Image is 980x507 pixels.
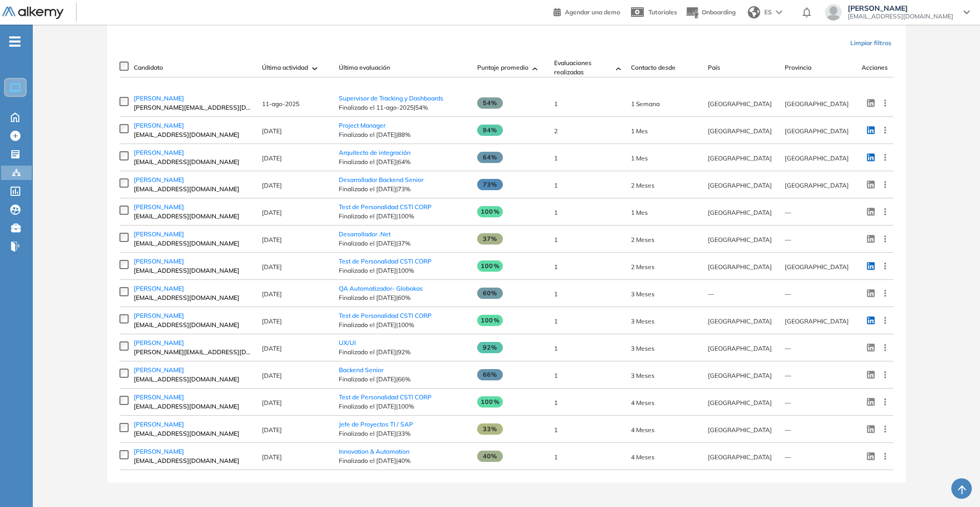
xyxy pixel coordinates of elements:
[708,63,720,72] span: País
[262,127,282,135] span: [DATE]
[708,317,772,325] span: [GEOGRAPHIC_DATA]
[134,312,184,319] span: [PERSON_NAME]
[339,429,467,438] span: Finalizado el [DATE] | 33%
[554,127,558,135] span: 2
[9,40,21,43] i: -
[477,369,503,380] span: 66%
[134,157,252,167] span: [EMAIL_ADDRESS][DOMAIN_NAME]
[785,181,849,189] span: [GEOGRAPHIC_DATA]
[134,348,252,357] span: [PERSON_NAME][EMAIL_ADDRESS][DOMAIN_NAME]
[339,157,467,167] span: Finalizado el [DATE] | 64%
[929,458,980,507] div: Widget de chat
[339,320,467,330] span: Finalizado el [DATE] | 100%
[631,372,655,379] span: 07-may-2025
[785,236,791,244] span: —
[708,290,714,298] span: —
[554,209,558,216] span: 1
[477,97,503,109] span: 54%
[262,236,282,244] span: [DATE]
[312,67,317,70] img: [missing "en.ARROW_ALT" translation]
[785,344,791,352] span: —
[262,399,282,407] span: [DATE]
[339,293,467,302] span: Finalizado el [DATE] | 60%
[848,12,953,21] span: [EMAIL_ADDRESS][DOMAIN_NAME]
[339,366,383,374] a: Backend Senior
[785,453,791,461] span: —
[339,339,356,347] a: UX/UI
[554,263,558,271] span: 1
[339,257,432,265] span: Test de Personalidad CSTI CORP
[339,94,443,102] a: Supervisor de Tracking y Dashboards
[477,315,503,326] span: 100%
[339,348,467,357] span: Finalizado el [DATE] | 92%
[134,284,252,293] a: [PERSON_NAME]
[339,402,467,411] span: Finalizado el [DATE] | 100%
[339,456,467,465] span: Finalizado el [DATE] | 40%
[631,63,676,72] span: Contacto desde
[339,312,432,319] span: Test de Personalidad CSTI CORP
[631,344,655,352] span: 13-may-2025
[134,185,252,194] span: [EMAIL_ADDRESS][DOMAIN_NAME]
[477,288,503,299] span: 60%
[339,375,467,384] span: Finalizado el [DATE] | 66%
[554,426,558,434] span: 1
[339,420,413,428] span: Jefe de Proyectos TI / SAP
[565,8,620,16] span: Agendar una demo
[477,125,503,136] span: 94%
[764,8,772,17] span: ES
[339,121,385,129] a: Project Manager
[339,130,467,139] span: Finalizado el [DATE] | 88%
[339,230,391,238] span: Desarrollador .Net
[134,420,252,429] a: [PERSON_NAME]
[631,426,655,434] span: 09-abr-2025
[708,127,772,135] span: [GEOGRAPHIC_DATA]
[134,366,184,374] span: [PERSON_NAME]
[477,179,503,190] span: 73%
[708,154,772,162] span: [GEOGRAPHIC_DATA]
[339,285,423,292] span: QA Automatizador- Globokas
[339,149,411,156] span: Arquitecto de integración
[262,453,282,461] span: [DATE]
[134,285,184,292] span: [PERSON_NAME]
[134,230,252,239] a: [PERSON_NAME]
[134,94,252,103] a: [PERSON_NAME]
[339,239,467,248] span: Finalizado el [DATE] | 37%
[134,148,252,157] a: [PERSON_NAME]
[708,426,772,434] span: [GEOGRAPHIC_DATA]
[702,8,736,16] span: Onboarding
[785,127,849,135] span: [GEOGRAPHIC_DATA]
[708,344,772,352] span: [GEOGRAPHIC_DATA]
[477,152,503,163] span: 64%
[339,63,390,72] span: Última evaluación
[708,399,772,407] span: [GEOGRAPHIC_DATA]
[554,317,558,325] span: 1
[262,317,282,325] span: [DATE]
[134,266,252,275] span: [EMAIL_ADDRESS][DOMAIN_NAME]
[477,396,503,408] span: 100%
[708,236,772,244] span: [GEOGRAPHIC_DATA]
[262,154,282,162] span: [DATE]
[554,399,558,407] span: 1
[339,448,410,455] a: Innovation & Automation
[134,393,252,402] a: [PERSON_NAME]
[134,103,252,112] span: [PERSON_NAME][EMAIL_ADDRESS][DOMAIN_NAME]
[785,263,849,271] span: [GEOGRAPHIC_DATA]
[134,375,252,384] span: [EMAIL_ADDRESS][DOMAIN_NAME]
[708,263,772,271] span: [GEOGRAPHIC_DATA]
[862,63,888,72] span: Acciones
[134,121,184,129] span: [PERSON_NAME]
[339,393,432,401] a: Test de Personalidad CSTI CORP
[134,366,252,375] a: [PERSON_NAME]
[785,399,791,407] span: —
[262,263,282,271] span: [DATE]
[134,311,252,320] a: [PERSON_NAME]
[554,58,611,77] span: Evaluaciones realizadas
[848,4,953,12] span: [PERSON_NAME]
[708,372,772,379] span: [GEOGRAPHIC_DATA]
[134,230,184,238] span: [PERSON_NAME]
[262,63,308,72] span: Última actividad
